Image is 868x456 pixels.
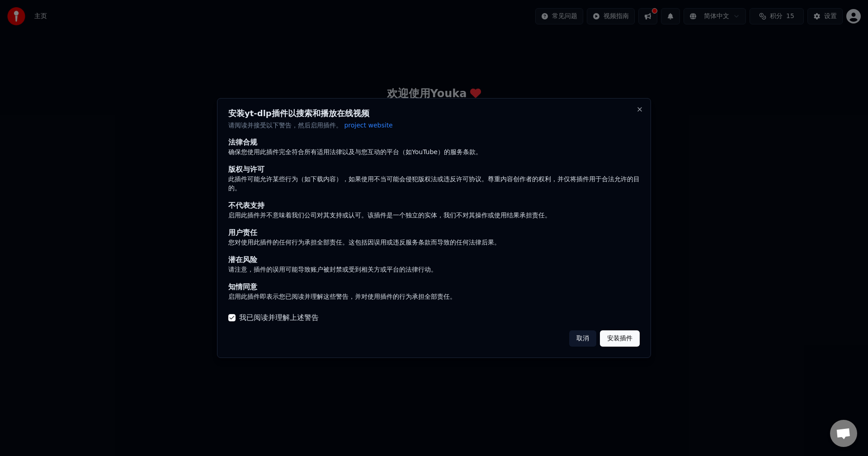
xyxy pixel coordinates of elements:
[228,109,640,118] h2: 安装yt-dlp插件以搜索和播放在线视频
[228,282,640,292] div: 知情同意
[228,227,640,238] div: 用户责任
[228,212,640,221] div: 启用此插件并不意味着我们公司对其支持或认可。该插件是一个独立的实体，我们不对其操作或使用结果承担责任。
[228,201,640,212] div: 不代表支持
[228,165,640,175] div: 版权与许可
[228,292,640,301] div: 启用此插件即表示您已阅读并理解这些警告，并对使用插件的行为承担全部责任。
[228,121,640,130] p: 请阅读并接受以下警告，然后启用插件。
[344,122,392,129] span: project website
[228,175,640,193] div: 此插件可能允许某些行为（如下载内容），如果使用不当可能会侵犯版权法或违反许可协议。尊重内容创作者的权利，并仅将插件用于合法允许的目的。
[228,265,640,274] div: 请注意，插件的误用可能导致账户被封禁或受到相关方或平台的法律行动。
[600,330,640,347] button: 安装插件
[239,312,319,323] label: 我已阅读并理解上述警告
[228,137,640,148] div: 法律合规
[569,330,596,347] button: 取消
[228,238,640,247] div: 您对使用此插件的任何行为承担全部责任。这包括因误用或违反服务条款而导致的任何法律后果。
[228,148,640,157] div: 确保您使用此插件完全符合所有适用法律以及与您互动的平台（如YouTube）的服务条款。
[228,254,640,265] div: 潜在风险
